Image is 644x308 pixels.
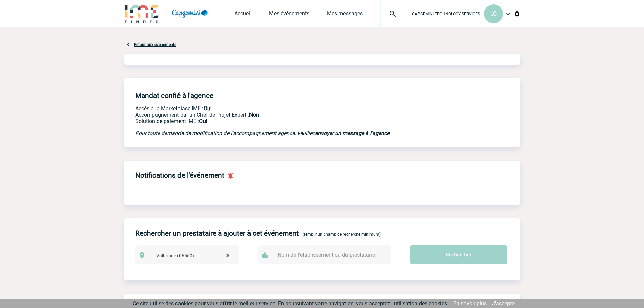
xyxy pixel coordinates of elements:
input: Rechercher [410,245,507,264]
a: Retour aux événements [134,42,176,47]
span: × [226,251,230,260]
b: Oui [199,118,207,124]
em: Pour toute demande de modification de l'accompagnement agence, veuillez [135,130,389,136]
span: Valbonne (06560) [153,251,236,260]
img: IME-Finder [124,4,160,23]
span: Ce site utilise des cookies pour vous offrir le meilleur service. En poursuivant votre navigation... [133,300,448,307]
a: Mes événements [269,10,309,20]
h4: Notifications de l'événement [135,171,224,180]
input: Nom de l'établissement ou du prestataire [276,250,381,260]
a: Accueil [234,10,252,20]
span: CAPGEMINI TECHNOLOGY SERVICES [412,11,480,16]
a: envoyer un message à l'agence [315,130,389,136]
b: Non [249,112,259,118]
a: J'accepte [492,300,515,307]
p: Prestation payante [135,112,416,118]
span: (remplir un champ de recherche minimum) [303,232,381,237]
h4: Mandat confié à l'agence [135,92,213,100]
h4: Rechercher un prestataire à ajouter à cet événement [135,229,299,237]
p: Accès à la Marketplace IME : [135,105,416,112]
a: En savoir plus [453,300,487,307]
a: Mes messages [327,10,363,20]
b: Oui [204,105,212,112]
span: LO [490,10,497,17]
p: Conformité aux process achat client, Prise en charge de la facturation, Mutualisation de plusieur... [135,118,416,124]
